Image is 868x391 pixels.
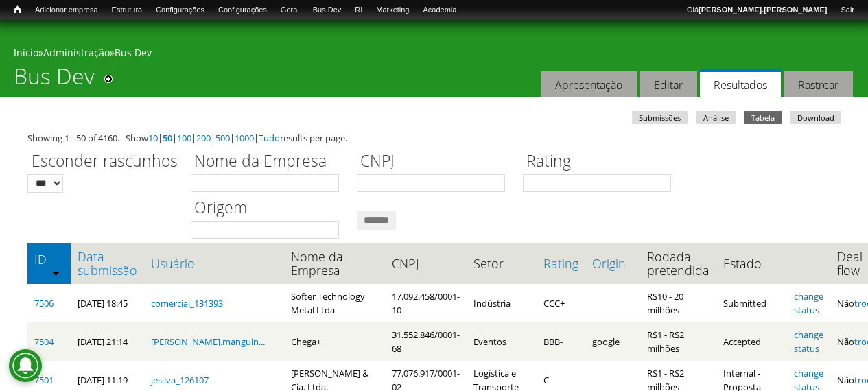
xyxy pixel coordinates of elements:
[794,290,823,316] a: change status
[14,63,95,97] h1: Bus Dev
[259,132,280,144] a: Tudo
[151,374,209,386] a: jesilva_126107
[115,46,152,59] a: Bus Dev
[640,71,697,98] a: Editar
[716,322,787,361] td: Accepted
[369,3,416,17] a: Marketing
[467,322,537,361] td: Eventos
[235,132,254,144] a: 1000
[7,3,28,16] a: Início
[163,132,172,144] a: 50
[105,3,150,17] a: Estrutura
[416,3,463,17] a: Academia
[71,284,144,322] td: [DATE] 18:45
[385,243,467,284] th: CNPJ
[34,252,64,266] a: ID
[284,243,385,284] th: Nome da Empresa
[196,132,211,144] a: 200
[177,132,191,144] a: 100
[794,329,823,355] a: change status
[585,322,640,361] td: google
[43,46,110,59] a: Administração
[34,297,54,309] a: 7506
[523,150,680,174] label: Rating
[284,322,385,361] td: Chega+
[696,111,736,124] a: Análise
[541,71,637,98] a: Apresentação
[151,335,265,348] a: [PERSON_NAME].manguin...
[306,3,349,17] a: Bus Dev
[34,374,54,386] a: 7501
[640,322,716,361] td: R$1 - R$2 milhões
[680,3,834,17] a: Olá[PERSON_NAME].[PERSON_NAME]
[592,257,633,270] a: Origin
[27,150,182,174] label: Esconder rascunhos
[467,284,537,322] td: Indústria
[284,284,385,322] td: Softer Technology Metal Ltda
[27,131,841,145] div: Showing 1 - 50 of 4160. Show | | | | | | results per page.
[149,3,211,17] a: Configurações
[34,335,54,348] a: 7504
[211,3,274,17] a: Configurações
[716,284,787,322] td: Submitted
[834,3,861,17] a: Sair
[385,284,467,322] td: 17.092.458/0001-10
[151,257,277,270] a: Usuário
[632,111,688,124] a: Submissões
[537,284,585,322] td: CCC+
[14,46,38,59] a: Início
[191,150,348,174] label: Nome da Empresa
[640,284,716,322] td: R$10 - 20 milhões
[78,250,137,277] a: Data submissão
[14,46,854,63] div: » »
[14,5,21,14] span: Início
[71,322,144,361] td: [DATE] 21:14
[784,71,853,98] a: Rastrear
[640,243,716,284] th: Rodada pretendida
[543,257,578,270] a: Rating
[700,69,781,98] a: Resultados
[215,132,230,144] a: 500
[537,322,585,361] td: BBB-
[274,3,306,17] a: Geral
[716,243,787,284] th: Estado
[151,297,223,309] a: comercial_131393
[699,5,827,14] strong: [PERSON_NAME].[PERSON_NAME]
[467,243,537,284] th: Setor
[191,196,348,221] label: Origem
[51,268,60,277] img: ordem crescente
[357,150,514,174] label: CNPJ
[790,111,841,124] a: Download
[385,322,467,361] td: 31.552.846/0001-68
[348,3,369,17] a: RI
[148,132,158,144] a: 10
[28,3,105,17] a: Adicionar empresa
[744,111,782,124] a: Tabela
